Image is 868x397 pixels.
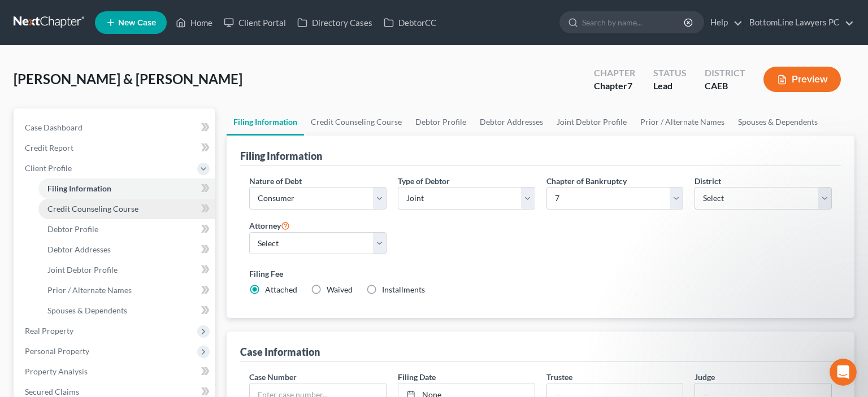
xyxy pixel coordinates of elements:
[38,280,215,300] a: Prior / Alternate Names
[38,239,215,260] a: Debtor Addresses
[16,138,215,158] a: Credit Report
[398,175,450,187] label: Type of Debtor
[633,108,731,136] a: Prior / Alternate Names
[240,345,320,359] div: Case Information
[744,12,854,33] a: BottomLine Lawyers PC
[16,117,215,138] a: Case Dashboard
[25,367,88,376] span: Property Analysis
[594,80,635,93] div: Chapter
[546,371,572,383] label: Trustee
[409,108,473,136] a: Debtor Profile
[627,80,632,91] span: 7
[240,149,322,163] div: Filing Information
[731,108,824,136] a: Spouses & Dependents
[47,204,138,213] span: Credit Counseling Course
[227,108,304,136] a: Filing Information
[705,12,743,33] a: Help
[38,260,215,280] a: Joint Debtor Profile
[653,80,687,93] div: Lead
[398,371,436,383] label: Filing Date
[249,175,302,187] label: Nature of Debt
[38,199,215,219] a: Credit Counseling Course
[265,285,297,294] span: Attached
[550,108,633,136] a: Joint Debtor Profile
[14,71,242,87] span: [PERSON_NAME] & [PERSON_NAME]
[695,175,721,187] label: District
[47,245,111,254] span: Debtor Addresses
[38,219,215,239] a: Debtor Profile
[473,108,550,136] a: Debtor Addresses
[327,285,353,294] span: Waived
[582,12,685,33] input: Search by name...
[47,285,132,295] span: Prior / Alternate Names
[292,12,378,33] a: Directory Cases
[705,67,745,80] div: District
[382,285,425,294] span: Installments
[594,67,635,80] div: Chapter
[47,184,111,193] span: Filing Information
[47,224,98,234] span: Debtor Profile
[47,265,118,274] span: Joint Debtor Profile
[695,371,715,383] label: Judge
[25,163,72,173] span: Client Profile
[378,12,442,33] a: DebtorCC
[249,268,832,280] label: Filing Fee
[25,346,89,356] span: Personal Property
[546,175,627,187] label: Chapter of Bankruptcy
[653,67,687,80] div: Status
[38,178,215,199] a: Filing Information
[249,371,297,383] label: Case Number
[304,108,409,136] a: Credit Counseling Course
[47,306,127,315] span: Spouses & Dependents
[705,80,745,93] div: CAEB
[118,19,156,27] span: New Case
[249,219,290,232] label: Attorney
[25,326,73,335] span: Real Property
[16,361,215,382] a: Property Analysis
[763,67,841,92] button: Preview
[170,12,218,33] a: Home
[25,143,73,152] span: Credit Report
[218,12,292,33] a: Client Portal
[25,123,83,132] span: Case Dashboard
[830,359,857,386] iframe: Intercom live chat
[38,300,215,321] a: Spouses & Dependents
[25,387,79,396] span: Secured Claims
